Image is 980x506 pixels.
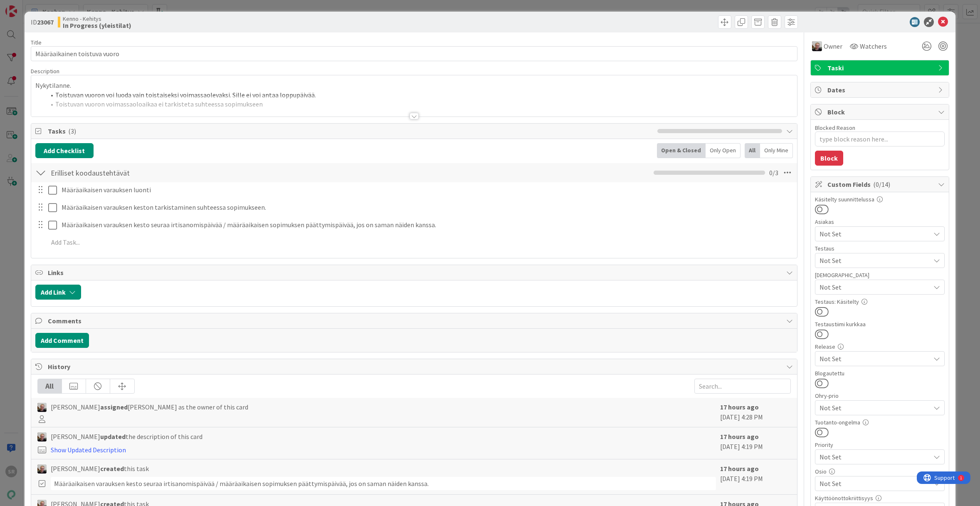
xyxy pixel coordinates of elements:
b: assigned [100,403,128,411]
div: Asiakas [815,219,945,225]
div: Only Open [706,143,741,158]
div: All [745,143,760,158]
div: Open & Closed [657,143,706,158]
span: Custom Fields [827,179,934,189]
div: Määräaikaisen varauksen kesto seuraa irtisanomispäivää / määräaikaisen sopimuksen päättymispäivää... [51,477,716,490]
li: Toistuvan vuoron voi luoda vain toistaiseksi voimassaolevaksi. Sille ei voi antaa loppupäivää. [45,90,793,100]
img: JH [37,432,47,442]
div: [DATE] 4:28 PM [720,402,791,423]
p: Määräaikaisen varauksen kesto seuraa irtisanomispäivää / määräaikaisen sopimuksen päättymispäivää... [62,220,791,230]
div: Only Mine [760,143,793,158]
span: Description [31,67,59,75]
img: JH [812,41,822,51]
div: Käyttöönottokriittisyys [815,495,945,501]
b: 17 hours ago [720,403,759,411]
span: 0 / 3 [769,168,778,178]
div: Testaustiimi kurkkaa [815,321,945,327]
button: Add Link [35,285,81,300]
span: Support [17,1,38,11]
b: created [100,464,124,473]
div: Testaus: Käsitelty [815,299,945,305]
div: Testaus [815,246,945,251]
p: Nykytilanne. [35,81,793,90]
div: [DEMOGRAPHIC_DATA] [815,272,945,278]
input: type card name here... [31,46,797,61]
div: All [38,379,62,393]
span: Not Set [820,255,930,265]
b: 23067 [37,18,54,26]
div: Blogautettu [815,370,945,376]
span: Not Set [820,402,926,414]
span: [PERSON_NAME] the description of this card [51,432,202,442]
input: Add Checklist... [48,165,235,180]
div: Käsitelty suunnittelussa [815,196,945,202]
span: Not Set [820,479,930,489]
span: Tasks [48,126,653,136]
div: 1 [43,3,45,10]
div: [DATE] 4:19 PM [720,464,791,490]
img: JH [37,403,47,412]
span: Not Set [820,229,930,239]
span: ( 0/14 ) [873,180,890,189]
div: Ohry-prio [815,393,945,399]
div: Priority [815,442,945,448]
div: Release [815,344,945,350]
span: Not Set [820,282,930,292]
span: [PERSON_NAME] this task [51,464,149,474]
button: Add Checklist [35,143,94,158]
div: [DATE] 4:19 PM [720,432,791,455]
span: Owner [824,41,842,51]
a: Show Updated Description [51,446,126,454]
b: updated [100,432,126,441]
img: JH [37,464,47,474]
span: Not Set [820,354,930,364]
span: ( 3 ) [68,127,76,135]
span: ID [31,17,54,27]
p: Määräaikaisen varauksen keston tarkistaminen suhteessa sopimukseen. [62,203,791,212]
div: Osio [815,469,945,474]
b: 17 hours ago [720,464,759,473]
div: Tuotanto-ongelma [815,419,945,425]
b: 17 hours ago [720,432,759,441]
p: Määräaikaisen varauksen luonti [62,185,791,195]
button: Add Comment [35,333,89,348]
span: Comments [48,316,782,326]
button: Block [815,151,843,166]
label: Blocked Reason [815,124,855,131]
span: [PERSON_NAME] [PERSON_NAME] as the owner of this card [51,402,248,412]
input: Search... [694,379,791,394]
span: Watchers [860,41,887,51]
b: In Progress (yleistilat) [63,22,131,29]
span: Links [48,268,782,278]
span: History [48,362,782,372]
span: Block [827,107,934,117]
span: Taski [827,63,934,73]
span: Dates [827,85,934,95]
span: Kenno - Kehitys [63,15,131,22]
span: Not Set [820,451,926,463]
label: Title [31,39,42,46]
